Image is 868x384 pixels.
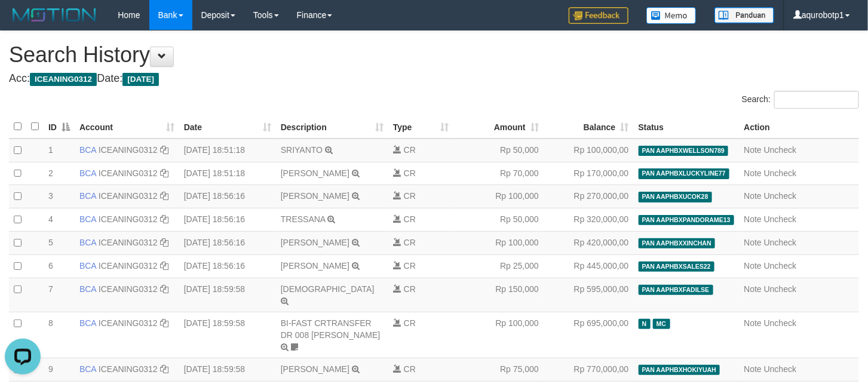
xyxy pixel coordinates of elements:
[404,238,416,247] span: CR
[44,208,75,232] td: 4
[404,191,416,201] span: CR
[453,232,544,255] td: Rp 100,000
[99,214,158,224] a: ICEANING0312
[79,145,96,155] span: BCA
[639,285,713,295] span: PAN AAPHBXFADILSE
[764,318,796,328] a: Uncheck
[404,318,416,328] span: CR
[160,284,168,294] a: Copy ICEANING0312 to clipboard
[453,358,544,381] td: Rp 75,000
[639,262,715,272] span: PAN AAPHBXSALES22
[764,261,796,271] a: Uncheck
[44,185,75,208] td: 3
[160,364,168,374] a: Copy ICEANING0312 to clipboard
[744,145,762,155] a: Note
[744,238,762,247] a: Note
[79,191,96,201] span: BCA
[639,238,716,248] span: PAN AAPHBXXINCHAN
[744,261,762,271] a: Note
[453,139,544,162] td: Rp 50,000
[639,365,720,375] span: PAN AAPHBXHOKIYUAH
[544,278,634,312] td: Rp 595,000,00
[160,145,168,155] a: Copy ICEANING0312 to clipboard
[281,261,349,271] a: [PERSON_NAME]
[744,191,762,201] a: Note
[179,139,276,162] td: [DATE] 18:51:18
[453,162,544,185] td: Rp 70,000
[160,238,168,247] a: Copy ICEANING0312 to clipboard
[44,139,75,162] td: 1
[9,73,859,85] h4: Acc: Date:
[764,364,796,374] a: Uncheck
[453,312,544,358] td: Rp 100,000
[44,232,75,255] td: 5
[744,168,762,178] a: Note
[639,192,712,202] span: PAN AAPHBXUCOK28
[639,319,651,329] span: Has Note
[99,145,158,155] a: ICEANING0312
[388,115,453,139] th: Type: activate to sort column ascending
[634,115,740,139] th: Status
[99,168,158,178] a: ICEANING0312
[774,91,859,109] input: Search:
[281,168,349,178] a: [PERSON_NAME]
[646,7,697,24] img: Button%20Memo.svg
[79,214,96,224] span: BCA
[739,115,859,139] th: Action
[744,318,762,328] a: Note
[744,214,762,224] a: Note
[404,214,416,224] span: CR
[404,261,416,271] span: CR
[281,364,349,374] a: [PERSON_NAME]
[179,312,276,358] td: [DATE] 18:59:58
[79,364,96,374] span: BCA
[453,208,544,232] td: Rp 50,000
[714,7,774,23] img: panduan.png
[544,358,634,381] td: Rp 770,000,00
[9,43,859,67] h1: Search History
[744,364,762,374] a: Note
[764,284,796,294] a: Uncheck
[44,278,75,312] td: 7
[160,214,168,224] a: Copy ICEANING0312 to clipboard
[404,168,416,178] span: CR
[764,214,796,224] a: Uncheck
[99,238,158,247] a: ICEANING0312
[281,284,375,294] a: [DEMOGRAPHIC_DATA]
[179,162,276,185] td: [DATE] 18:51:18
[79,238,96,247] span: BCA
[99,191,158,201] a: ICEANING0312
[569,7,628,24] img: Feedback.jpg
[122,73,159,86] span: [DATE]
[79,318,96,328] span: BCA
[544,208,634,232] td: Rp 320,000,00
[639,146,729,156] span: PAN AAPHBXWELLSON789
[453,115,544,139] th: Amount: activate to sort column ascending
[281,318,381,340] a: BI-FAST CRTRANSFER DR 008 [PERSON_NAME]
[9,6,100,24] img: MOTION_logo.png
[44,115,75,139] th: ID: activate to sort column descending
[160,168,168,178] a: Copy ICEANING0312 to clipboard
[453,185,544,208] td: Rp 100,000
[453,278,544,312] td: Rp 150,000
[30,73,97,86] span: ICEANING0312
[281,214,326,224] a: TRESSANA
[179,208,276,232] td: [DATE] 18:56:16
[544,115,634,139] th: Balance: activate to sort column ascending
[179,255,276,278] td: [DATE] 18:56:16
[44,162,75,185] td: 2
[160,318,168,328] a: Copy ICEANING0312 to clipboard
[179,115,276,139] th: Date: activate to sort column ascending
[544,162,634,185] td: Rp 170,000,00
[99,261,158,271] a: ICEANING0312
[404,364,416,374] span: CR
[79,261,96,271] span: BCA
[404,284,416,294] span: CR
[544,139,634,162] td: Rp 100,000,00
[44,255,75,278] td: 6
[653,319,670,329] span: Manually Checked by: aqurobotp1
[99,318,158,328] a: ICEANING0312
[764,191,796,201] a: Uncheck
[179,278,276,312] td: [DATE] 18:59:58
[5,5,41,41] button: Open LiveChat chat widget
